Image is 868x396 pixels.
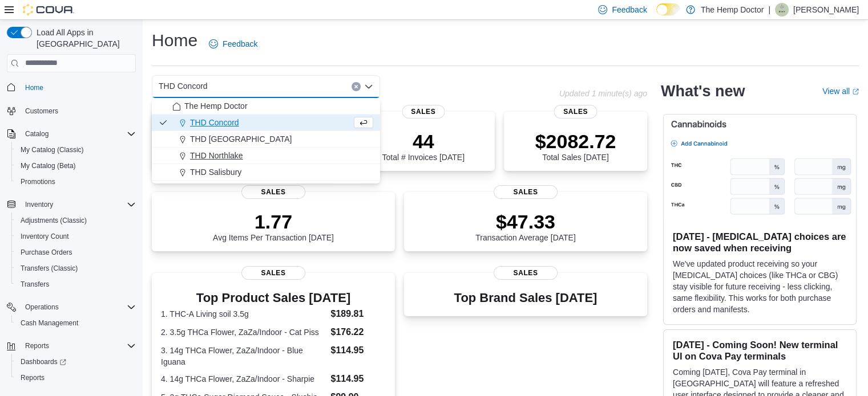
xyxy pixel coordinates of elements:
p: 44 [382,130,464,153]
span: Sales [494,185,558,199]
span: Transfers (Classic) [16,262,136,275]
span: Catalog [21,127,136,141]
button: Catalog [21,127,53,141]
button: Operations [21,300,63,314]
span: My Catalog (Classic) [21,145,84,154]
span: Inventory Count [16,230,136,243]
p: | [768,3,770,17]
dd: $114.95 [330,372,385,386]
span: THD Northlake [190,150,243,161]
span: My Catalog (Beta) [16,159,136,173]
span: Customers [25,107,58,116]
h1: Home [152,29,197,52]
span: Feedback [223,38,257,50]
button: Clear input [352,82,361,91]
dt: 3. 14g THCa Flower, ZaZa/Indoor - Blue Iguana [161,345,326,368]
span: My Catalog (Classic) [16,143,136,157]
span: THD Concord [190,117,239,128]
a: Inventory Count [16,230,74,243]
input: Dark Mode [656,3,680,15]
button: Purchase Orders [11,244,140,260]
h3: [DATE] - Coming Soon! New terminal UI on Cova Pay terminals [673,339,847,362]
h3: [DATE] - [MEDICAL_DATA] choices are now saved when receiving [673,231,847,254]
a: Dashboards [16,355,71,369]
p: We've updated product receiving so your [MEDICAL_DATA] choices (like THCa or CBG) stay visible fo... [673,258,847,315]
a: Adjustments (Classic) [16,214,91,227]
a: Feedback [204,32,262,55]
button: My Catalog (Beta) [11,158,140,174]
button: Inventory [2,197,140,213]
h3: Top Brand Sales [DATE] [454,291,597,305]
span: Customers [21,104,136,118]
dd: $176.22 [330,325,385,339]
span: Sales [241,266,305,280]
div: Total # Invoices [DATE] [382,130,464,162]
a: Transfers (Classic) [16,262,82,275]
span: Reports [21,373,45,382]
h2: What's new [661,82,745,100]
a: My Catalog (Classic) [16,143,88,157]
a: View allExternal link [822,87,859,96]
svg: External link [852,88,859,95]
span: The Hemp Doctor [184,100,247,112]
a: Promotions [16,175,60,189]
button: Catalog [2,126,140,142]
button: THD Concord [152,115,380,131]
button: Home [2,79,140,96]
span: Cash Management [16,316,136,330]
span: Reports [21,339,136,353]
button: Adjustments (Classic) [11,213,140,228]
span: Purchase Orders [16,246,136,259]
a: Home [21,81,48,95]
button: Inventory Count [11,228,140,244]
p: $2082.72 [535,130,616,153]
span: Cash Management [21,319,78,328]
a: Transfers [16,277,54,291]
a: My Catalog (Beta) [16,159,80,173]
span: Sales [402,105,445,119]
p: $47.33 [475,210,576,233]
button: THD Salisbury [152,164,380,181]
span: Adjustments (Classic) [16,214,136,227]
span: Transfers (Classic) [21,264,78,273]
dt: 2. 3.5g THCa Flower, ZaZa/Indoor - Cat Piss [161,326,326,338]
span: Transfers [16,277,136,291]
span: Dashboards [16,355,136,369]
span: Adjustments (Classic) [21,216,87,225]
button: Promotions [11,174,140,190]
span: Purchase Orders [21,248,72,257]
span: Sales [554,105,597,119]
button: Transfers (Classic) [11,260,140,276]
span: Catalog [25,129,49,138]
span: THD Concord [159,79,208,93]
button: THD Northlake [152,148,380,164]
div: Transaction Average [DATE] [475,210,576,242]
span: Sales [241,185,305,199]
span: Reports [16,371,136,385]
a: Purchase Orders [16,246,77,259]
dt: 1. THC-A Living soil 3.5g [161,308,326,320]
span: Operations [21,300,136,314]
button: Close list of options [364,82,373,91]
div: Ryan Shade [775,3,789,17]
span: My Catalog (Beta) [21,161,76,170]
a: Customers [21,104,63,118]
div: Avg Items Per Transaction [DATE] [213,210,334,242]
p: Updated 1 minute(s) ago [559,89,647,98]
button: Inventory [21,198,58,211]
span: THD [GEOGRAPHIC_DATA] [190,133,292,145]
button: THD [GEOGRAPHIC_DATA] [152,131,380,148]
span: THD Salisbury [190,166,241,178]
span: Inventory [25,200,53,209]
button: The Hemp Doctor [152,98,380,115]
span: Inventory [21,198,136,211]
span: Operations [25,303,59,312]
dd: $189.81 [330,307,385,321]
span: Promotions [16,175,136,189]
button: My Catalog (Classic) [11,142,140,158]
span: Transfers [21,280,49,289]
span: Home [21,80,136,95]
span: Load All Apps in [GEOGRAPHIC_DATA] [32,27,136,50]
dd: $114.95 [330,344,385,357]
